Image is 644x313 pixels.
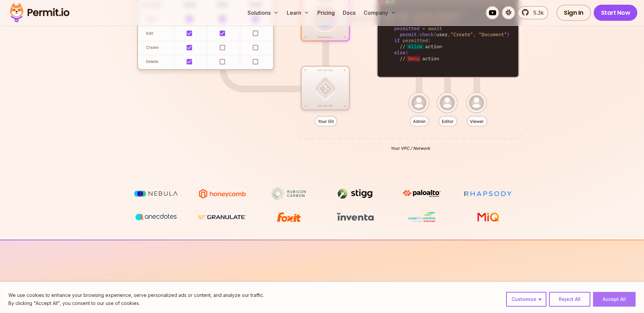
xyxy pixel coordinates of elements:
a: 5.3k [518,6,548,19]
img: Honeycomb [197,187,248,200]
img: Casa dos Ventos [396,211,447,224]
button: Reject All [549,292,590,307]
button: Solutions [245,6,281,19]
button: Customize [506,292,546,307]
img: Foxit [264,211,314,224]
p: We use cookies to enhance your browsing experience, serve personalized ads or content, and analyz... [8,291,264,299]
button: Company [361,6,399,19]
a: Docs [340,6,358,19]
a: Start Now [594,5,638,21]
img: inventa [330,211,380,223]
img: paloalto [396,187,447,199]
img: vega [131,211,181,223]
img: Granulate [197,211,248,224]
img: Nebula [131,187,181,200]
img: Stigg [330,187,380,200]
a: Pricing [315,6,337,19]
button: Learn [284,6,312,19]
a: Sign In [556,5,591,21]
p: By clicking "Accept All", you consent to our use of cookies. [8,299,264,307]
img: MIQ [466,211,511,223]
button: Accept All [593,292,636,307]
span: 5.3k [529,9,544,17]
img: Rhapsody Health [463,187,513,200]
img: Rubicon [264,187,314,200]
img: Permit logo [7,1,72,24]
